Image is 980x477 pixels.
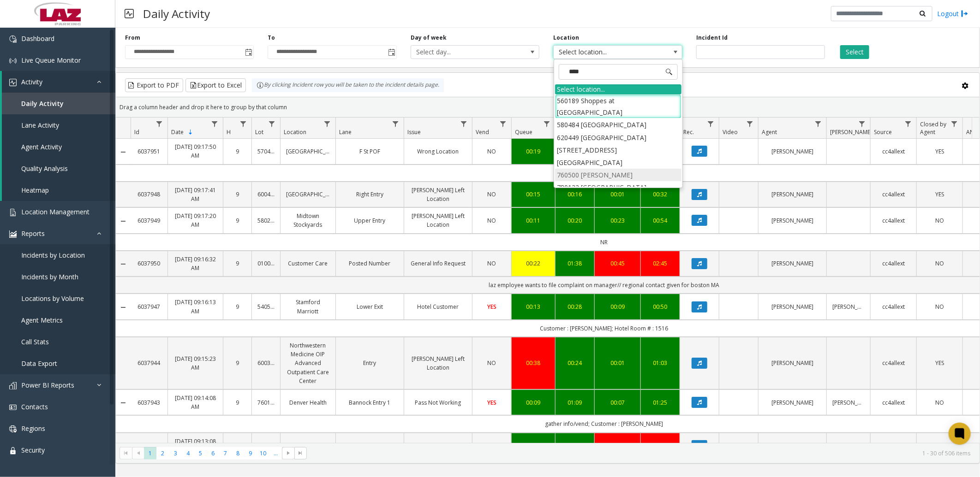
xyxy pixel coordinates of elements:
[341,190,398,199] a: Right Entry
[243,46,253,59] span: Toggle popup
[488,217,496,224] span: NO
[257,82,264,89] img: infoIcon.svg
[268,34,275,42] label: To
[257,259,275,268] a: 010016
[856,118,868,130] a: Parker Filter Menu
[339,128,352,136] span: Lane
[21,337,49,346] span: Call Stats
[600,259,635,268] div: 00:45
[764,147,821,156] a: [PERSON_NAME]
[487,399,496,406] span: YES
[21,251,85,259] span: Incidents by Location
[874,128,892,136] span: Source
[517,441,550,450] div: 00:11
[232,447,244,459] span: Page 8
[488,442,496,449] span: NO
[488,259,496,267] span: NO
[764,190,821,199] a: [PERSON_NAME]
[136,302,162,311] a: 6037947
[561,302,589,311] div: 00:28
[555,84,681,94] div: Select location...
[646,302,674,311] a: 00:50
[21,381,74,389] span: Power BI Reports
[219,447,232,459] span: Page 7
[173,394,217,411] a: [DATE] 09:14:08 AM
[125,2,134,25] img: pageIcon
[478,147,506,156] a: NO
[935,359,944,367] span: YES
[646,398,674,407] a: 01:25
[125,34,140,42] label: From
[600,190,635,199] a: 00:01
[922,302,957,311] a: NO
[9,35,17,43] img: 'icon'
[902,118,914,130] a: Source Filter Menu
[386,46,396,59] span: Toggle popup
[646,190,674,199] a: 00:32
[21,272,78,281] span: Incidents by Month
[410,398,466,407] a: Pass Not Working
[517,190,550,199] a: 00:15
[517,259,550,268] div: 00:22
[646,216,674,225] a: 00:54
[341,302,398,311] a: Lower Exit
[517,359,550,367] div: 00:38
[410,147,466,156] a: Wrong Location
[209,118,221,130] a: Date Filter Menu
[937,9,968,18] a: Logout
[410,212,466,229] a: [PERSON_NAME] Left Location
[600,441,635,450] a: 01:01
[561,216,589,225] a: 00:20
[478,190,506,199] a: NO
[935,259,944,267] span: NO
[21,77,42,86] span: Activity
[21,164,68,173] span: Quality Analysis
[561,441,589,450] a: 01:51
[169,447,182,459] span: Page 3
[922,259,957,268] a: NO
[840,45,869,59] button: Select
[561,190,589,199] div: 00:16
[744,118,756,130] a: Video Filter Menu
[764,259,821,268] a: [PERSON_NAME]
[478,259,506,268] a: NO
[517,302,550,311] a: 00:13
[9,79,17,86] img: 'icon'
[600,359,635,367] a: 00:01
[561,359,589,367] a: 00:24
[646,359,674,367] a: 01:03
[961,9,968,18] img: logout
[410,259,466,268] a: General Info Request
[21,34,54,43] span: Dashboard
[600,216,635,225] a: 00:23
[136,190,162,199] a: 6037948
[723,128,738,136] span: Video
[21,207,90,216] span: Location Management
[876,259,911,268] a: cc4allext
[286,441,330,450] a: Skybridge
[21,359,57,368] span: Data Export
[156,447,169,459] span: Page 2
[410,302,466,311] a: Hotel Customer
[389,118,402,130] a: Lane Filter Menu
[561,398,589,407] a: 01:09
[553,34,579,42] label: Location
[257,398,275,407] a: 760170
[478,216,506,225] a: NO
[876,359,911,367] a: cc4allext
[555,144,681,156] li: [STREET_ADDRESS]
[194,447,207,459] span: Page 5
[341,216,398,225] a: Upper Entry
[922,398,957,407] a: NO
[922,190,957,199] a: YES
[646,441,674,450] div: 03:03
[488,190,496,198] span: NO
[517,216,550,225] div: 00:11
[478,359,506,367] a: NO
[312,449,970,457] kendo-pager-info: 1 - 30 of 506 items
[876,216,911,225] a: cc4allext
[116,304,131,311] a: Collapse Details
[488,359,496,367] span: NO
